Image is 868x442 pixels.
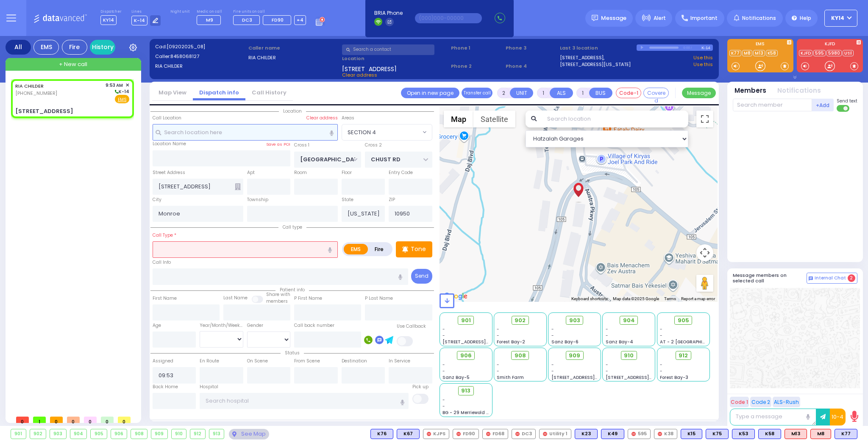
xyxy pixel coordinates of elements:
[342,196,353,203] label: State
[374,9,403,17] span: BRIA Phone
[155,53,246,60] label: Caller:
[835,429,857,439] div: K77
[451,44,503,52] span: Phone 1
[125,82,129,89] span: ✕
[592,15,598,21] img: message.svg
[401,88,459,98] a: Open in new page
[497,332,499,339] span: -
[623,316,635,325] span: 904
[837,98,857,104] span: Send text
[153,322,161,329] label: Age
[153,196,161,203] label: City
[506,63,557,70] span: Phone 4
[423,429,449,439] div: KJPS
[190,429,205,439] div: 912
[342,124,420,140] span: SECTION 4
[272,17,284,23] span: FD90
[628,429,651,439] div: 595
[342,72,377,78] span: Clear address
[6,40,31,55] div: All
[15,83,44,89] a: RIA CHILDER
[551,339,579,345] span: Sanz Bay-6
[153,384,178,390] label: Back Home
[442,409,490,416] span: BG - 29 Merriewold S.
[497,326,499,332] span: -
[389,169,413,176] label: Entry Code
[278,224,306,230] span: Call type
[681,429,702,439] div: K15
[200,358,219,365] label: En Route
[33,13,90,23] img: Logo
[835,429,857,439] div: BLS
[515,316,526,325] span: 902
[442,374,470,381] span: Sanz Bay-5
[693,54,713,61] a: Use this
[799,50,812,56] a: KJFD
[730,397,749,407] button: Code 1
[696,275,713,292] button: Drag Pegman onto the map to open Street View
[729,50,741,56] a: K77
[223,295,248,301] label: Last Name
[412,384,428,390] label: Pick up
[810,429,831,439] div: M8
[560,54,604,61] a: [STREET_ADDRESS],
[497,339,525,345] span: Forest Bay-2
[660,339,723,345] span: AT - 2 [GEOGRAPHIC_DATA]
[758,429,781,439] div: K58
[515,351,526,360] span: 908
[551,374,632,381] span: [STREET_ADDRESS][PERSON_NAME]
[473,110,515,127] button: Show satellite imagery
[342,358,367,365] label: Destination
[442,362,445,368] span: -
[601,14,626,22] span: Message
[131,16,147,25] span: K-14
[248,44,339,52] label: Caller name
[813,50,826,56] a: 595
[551,362,554,368] span: -
[456,432,461,436] img: red-radio-icon.svg
[200,322,243,329] div: Year/Month/Week/Day
[101,417,114,423] span: 0
[753,50,765,56] a: M13
[733,273,807,284] h5: Message members on selected call
[397,429,420,439] div: BLS
[348,128,376,137] span: SECTION 4
[266,298,288,304] span: members
[606,332,608,339] span: -
[660,362,662,368] span: -
[482,429,508,439] div: FD68
[415,13,482,23] input: (000)000-00000
[70,429,87,439] div: 904
[442,291,470,302] img: Google
[84,417,97,423] span: 0
[732,429,755,439] div: BLS
[837,104,850,113] label: Turn off text
[155,43,246,50] label: Cad:
[153,169,185,176] label: Street Address
[797,42,863,48] label: KJFD
[266,141,290,147] label: Save as POI
[172,429,186,439] div: 910
[294,142,309,149] label: Cross 1
[442,326,445,332] span: -
[696,110,713,127] button: Toggle fullscreen view
[777,86,821,96] button: Notifications
[575,429,598,439] div: BLS
[809,276,813,281] img: comment-alt.png
[773,397,800,407] button: ALS-Rush
[281,350,304,356] span: Status
[848,274,855,282] span: 2
[131,9,161,14] label: Lines
[758,429,781,439] div: BLS
[294,169,307,176] label: Room
[342,55,448,62] label: Location
[442,291,470,302] a: Open this area in Google Maps (opens a new window)
[601,429,624,439] div: BLS
[606,362,608,368] span: -
[660,374,688,381] span: Forest Bay-3
[152,88,193,97] a: Map View
[550,88,573,98] button: ALS
[701,44,713,51] div: K-14
[197,9,223,14] label: Medic on call
[170,53,199,60] span: 8458068127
